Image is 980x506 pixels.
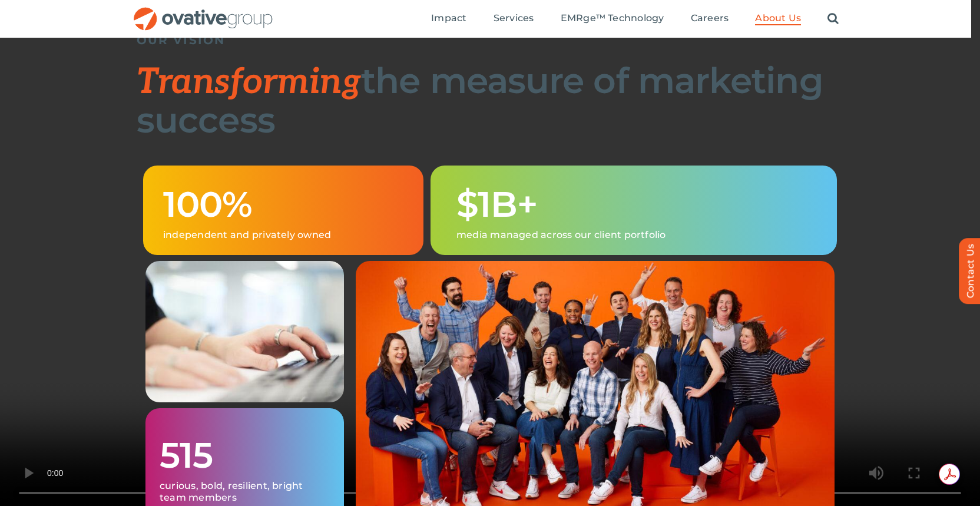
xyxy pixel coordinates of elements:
[755,12,801,24] span: About Us
[431,12,466,24] span: Impact
[137,33,843,47] h5: OUR VISION
[137,62,843,139] h1: the measure of marketing success
[691,12,729,24] span: Careers
[827,12,839,25] a: Search
[561,12,664,25] a: EMRge™ Technology
[133,6,274,17] a: OG_Full_horizontal_RGB
[137,61,361,104] span: Transforming
[456,229,817,241] p: media managed across our client portfolio
[160,480,330,504] p: curious, bold, resilient, bright team members
[494,12,534,24] span: Services
[456,186,817,223] h1: $1B+
[163,229,403,241] p: independent and privately owned
[163,186,403,223] h1: 100%
[691,12,729,25] a: Careers
[431,12,466,25] a: Impact
[494,12,534,25] a: Services
[561,12,664,24] span: EMRge™ Technology
[755,12,801,25] a: About Us
[160,436,330,474] h1: 515
[145,261,344,402] img: About Us – Grid 1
